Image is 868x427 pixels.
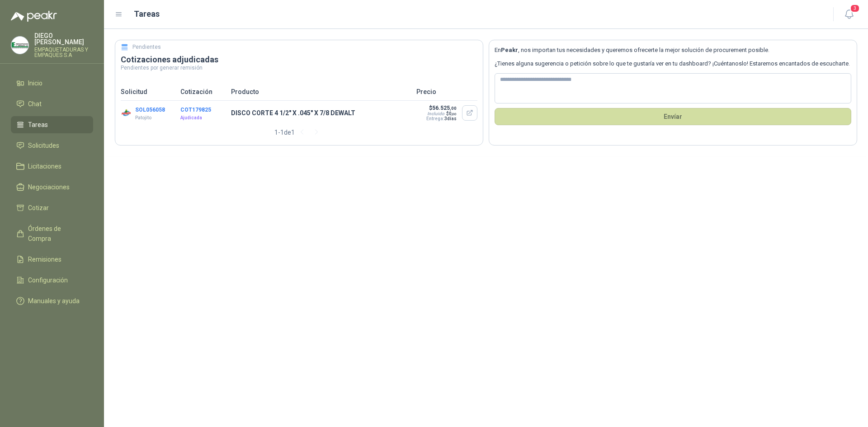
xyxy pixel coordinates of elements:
[449,111,457,116] span: 0
[135,107,165,113] button: SOL056058
[11,11,57,22] img: Logo peakr
[11,95,93,113] a: Chat
[11,158,93,175] a: Licitaciones
[28,182,70,192] span: Negociaciones
[425,105,457,111] p: $
[231,87,411,97] p: Producto
[495,46,851,55] p: En , nos importan tus necesidades y queremos ofrecerte la mejor solución de procurement posible.
[452,112,457,116] span: ,00
[446,111,457,116] span: $
[11,178,93,196] a: Negociaciones
[501,47,518,53] b: Peakr
[274,125,324,140] div: 1 - 1 de 1
[28,99,42,109] span: Chat
[28,141,59,150] span: Solicitudes
[135,114,165,122] p: Patojito
[231,108,411,118] p: DISCO CORTE 4 1/2" X .045" X 7/8 DEWALT
[11,37,28,54] img: Company Logo
[28,120,48,130] span: Tareas
[121,54,477,65] h3: Cotizaciones adjudicadas
[28,224,85,244] span: Órdenes de Compra
[841,6,857,23] button: 3
[425,116,457,121] p: Entrega:
[432,105,457,111] span: 56.525
[28,161,61,171] span: Licitaciones
[28,296,80,306] span: Manuales y ayuda
[450,106,457,111] span: ,00
[416,87,477,97] p: Precio
[11,75,93,92] a: Inicio
[11,292,93,310] a: Manuales y ayuda
[11,272,93,289] a: Configuración
[134,8,160,20] h1: Tareas
[180,87,226,97] p: Cotización
[850,4,860,13] span: 3
[28,275,68,285] span: Configuración
[132,43,161,52] h5: Pendientes
[11,116,93,133] a: Tareas
[28,254,61,264] span: Remisiones
[28,203,49,213] span: Cotizar
[180,114,226,122] p: Ajudicada
[495,59,851,68] p: ¿Tienes alguna sugerencia o petición sobre lo que te gustaría ver en tu dashboard? ¡Cuéntanoslo! ...
[34,47,93,58] p: EMPAQUETADURAS Y EMPAQUES S.A
[121,87,175,97] p: Solicitud
[28,78,42,88] span: Inicio
[11,220,93,247] a: Órdenes de Compra
[495,108,851,125] button: Envíar
[34,33,93,45] p: DIEGO [PERSON_NAME]
[121,108,132,118] img: Company Logo
[121,65,477,70] p: Pendientes por generar remisión
[427,111,444,116] div: Incluido
[11,137,93,154] a: Solicitudes
[11,199,93,216] a: Cotizar
[180,107,211,113] button: COT179825
[444,116,457,121] span: 3 días
[11,251,93,268] a: Remisiones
